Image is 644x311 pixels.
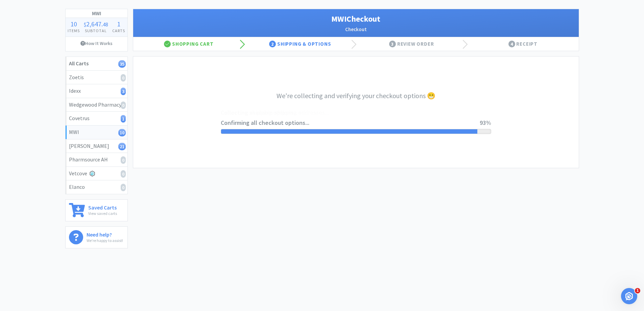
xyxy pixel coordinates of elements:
[65,199,128,221] a: Saved CartsView saved carts
[69,101,124,109] div: Wedgewood Pharmacy
[117,20,120,28] span: 1
[221,118,480,128] span: Confirming all checkout options...
[66,167,127,181] a: Vetcove0
[635,288,640,293] span: 1
[87,230,123,237] h6: Need help?
[66,180,127,194] a: Elanco0
[621,288,637,304] iframe: Intercom live chat
[121,115,126,123] i: 1
[66,84,127,98] a: Idexx3
[69,60,89,67] strong: All Carts
[121,102,126,109] i: 0
[66,98,127,112] a: Wedgewood Pharmacy0
[110,27,127,34] h4: Carts
[66,139,127,153] a: [PERSON_NAME]21
[508,41,515,47] span: 4
[66,57,127,71] a: All Carts35
[66,9,127,18] h1: MWI
[121,156,126,164] i: 0
[69,155,124,164] div: Pharmsource AH
[66,71,127,85] a: Zoetis0
[118,60,126,68] i: 35
[69,183,124,192] div: Elanco
[118,143,126,150] i: 21
[269,41,276,47] span: 2
[221,108,480,118] span: Collecting shipping options...
[467,37,579,51] div: Receipt
[140,13,572,25] h1: MWI Checkout
[66,153,127,167] a: Pharmsource AH0
[84,21,86,28] span: $
[69,128,124,137] div: MWI
[86,20,101,28] span: 2,647
[88,203,117,210] h6: Saved Carts
[87,237,123,244] p: We're happy to assist!
[82,27,110,34] h4: Subtotal
[103,21,108,28] span: 48
[140,25,572,34] h2: Checkout
[480,119,491,127] span: 93%
[121,184,126,191] i: 0
[121,170,126,178] i: 0
[121,74,126,82] i: 0
[121,88,126,95] i: 3
[69,142,124,151] div: [PERSON_NAME]
[66,37,127,50] a: How It Works
[66,112,127,126] a: Covetrus1
[389,41,396,47] span: 3
[244,37,356,51] div: Shipping & Options
[221,90,491,101] h3: We're collecting and verifying your checkout options 😁
[118,129,126,136] i: 10
[69,169,124,178] div: Vetcove
[356,37,468,51] div: Review Order
[88,210,117,217] p: View saved carts
[70,20,77,28] span: 10
[66,27,82,34] h4: Items
[66,126,127,139] a: MWI10
[69,73,124,82] div: Zoetis
[133,37,245,51] div: Shopping Cart
[69,87,124,95] div: Idexx
[69,114,124,123] div: Covetrus
[82,21,110,27] div: .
